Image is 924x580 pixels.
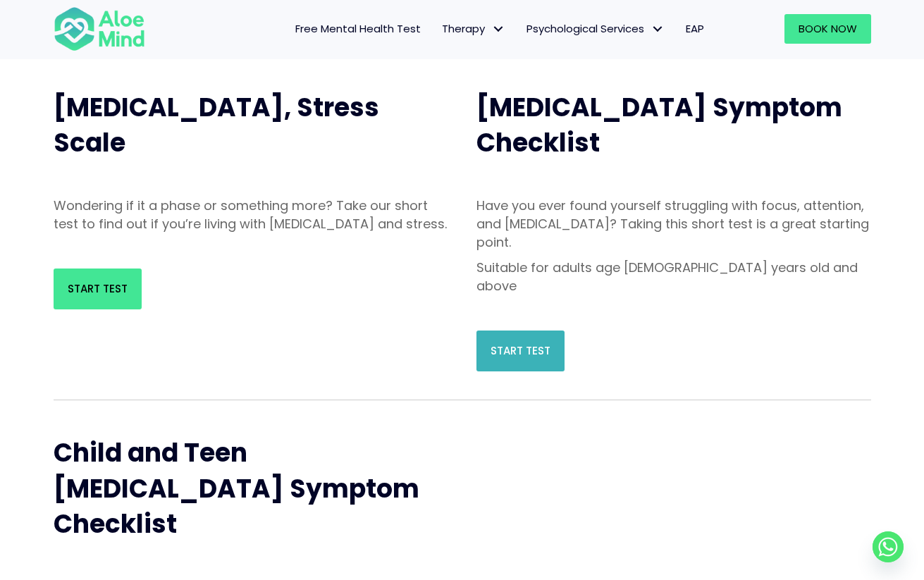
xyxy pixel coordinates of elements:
[285,14,431,44] a: Free Mental Health Test
[54,90,379,161] span: [MEDICAL_DATA], Stress Scale
[442,21,505,36] span: Therapy
[68,281,128,296] span: Start Test
[491,343,550,358] span: Start Test
[164,14,715,44] nav: Menu
[675,14,715,44] a: EAP
[799,21,857,36] span: Book Now
[476,259,871,295] p: Suitable for adults age [DEMOGRAPHIC_DATA] years old and above
[476,331,565,371] a: Start Test
[54,197,448,233] p: Wondering if it a phase or something more? Take our short test to find out if you’re living with ...
[295,21,421,36] span: Free Mental Health Test
[873,531,904,562] a: Whatsapp
[431,14,516,44] a: TherapyTherapy: submenu
[476,197,871,252] p: Have you ever found yourself struggling with focus, attention, and [MEDICAL_DATA]? Taking this sh...
[54,6,145,52] img: Aloe mind Logo
[686,21,704,36] span: EAP
[648,19,668,39] span: Psychological Services: submenu
[784,14,871,44] a: Book Now
[54,269,142,309] a: Start Test
[488,19,509,39] span: Therapy: submenu
[516,14,675,44] a: Psychological ServicesPsychological Services: submenu
[476,90,842,161] span: [MEDICAL_DATA] Symptom Checklist
[54,435,419,542] span: Child and Teen [MEDICAL_DATA] Symptom Checklist
[526,21,665,36] span: Psychological Services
